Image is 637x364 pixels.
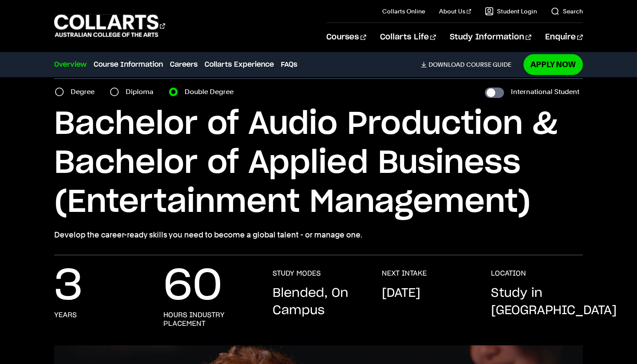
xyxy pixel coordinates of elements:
span: Download [429,61,465,68]
a: Apply Now [523,54,583,75]
p: 60 [163,269,222,304]
a: Study Information [450,23,531,52]
a: Student Login [485,7,537,16]
p: [DATE] [382,285,420,302]
label: International Student [511,86,579,98]
h3: years [54,311,77,319]
p: Develop the career-ready skills you need to become a global talent - or manage one. [54,229,583,241]
label: Double Degree [185,86,239,98]
a: Course Information [94,59,163,70]
a: About Us [439,7,471,16]
p: 3 [54,269,83,304]
a: Search [551,7,583,16]
a: Enquire [545,23,583,52]
h3: hours industry placement [163,311,255,328]
a: Careers [170,59,198,70]
a: Overview [54,59,87,70]
h1: Bachelor of Audio Production & Bachelor of Applied Business (Entertainment Management) [54,105,583,222]
label: Diploma [126,86,159,98]
h3: LOCATION [491,269,526,278]
a: Collarts Life [380,23,436,52]
a: Collarts Online [382,7,425,16]
a: DownloadCourse Guide [421,61,518,68]
h3: NEXT INTAKE [382,269,427,278]
a: Collarts Experience [205,59,274,70]
p: Study in [GEOGRAPHIC_DATA] [491,285,617,319]
h3: STUDY MODES [273,269,321,278]
div: Go to homepage [54,13,165,38]
label: Degree [71,86,100,98]
a: Courses [326,23,366,52]
a: FAQs [281,59,297,70]
p: Blended, On Campus [273,285,364,319]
